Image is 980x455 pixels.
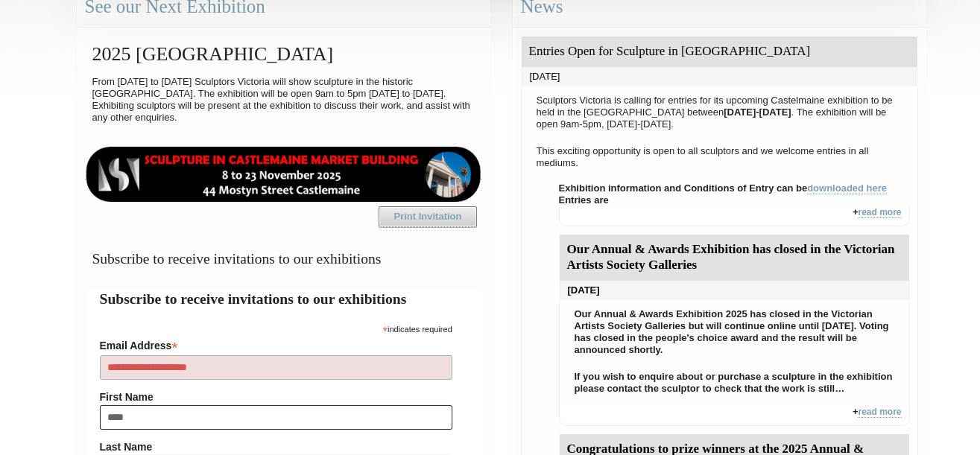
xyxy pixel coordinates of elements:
p: Our Annual & Awards Exhibition 2025 has closed in the Victorian Artists Society Galleries but wil... [567,305,902,360]
strong: Exhibition information and Conditions of Entry can be [559,182,888,194]
img: castlemaine-ldrbd25v2.png [85,147,482,202]
div: Our Annual & Awards Exhibition has closed in the Victorian Artists Society Galleries [560,235,909,281]
label: Last Name [100,441,452,453]
a: read more [858,407,901,418]
label: First Name [100,391,452,403]
div: [DATE] [522,67,917,86]
p: Sculptors Victoria is calling for entries for its upcoming Castelmaine exhibition to be held in t... [529,91,910,134]
p: From [DATE] to [DATE] Sculptors Victoria will show sculpture in the historic [GEOGRAPHIC_DATA]. T... [85,72,482,127]
a: downloaded here [807,182,887,194]
div: indicates required [100,321,452,335]
p: This exciting opportunity is open to all sculptors and we welcome entries in all mediums. [529,141,910,173]
label: Email Address [100,335,452,353]
div: + [559,406,910,426]
div: Entries Open for Sculpture in [GEOGRAPHIC_DATA] [522,36,917,67]
div: + [559,206,910,226]
a: Print Invitation [379,206,477,227]
h2: Subscribe to receive invitations to our exhibitions [100,288,467,310]
h3: Subscribe to receive invitations to our exhibitions [85,244,482,273]
h2: 2025 [GEOGRAPHIC_DATA] [85,36,482,72]
p: If you wish to enquire about or purchase a sculpture in the exhibition please contact the sculpto... [567,367,902,398]
strong: [DATE]-[DATE] [724,106,791,118]
a: read more [858,207,901,218]
div: [DATE] [560,281,909,300]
